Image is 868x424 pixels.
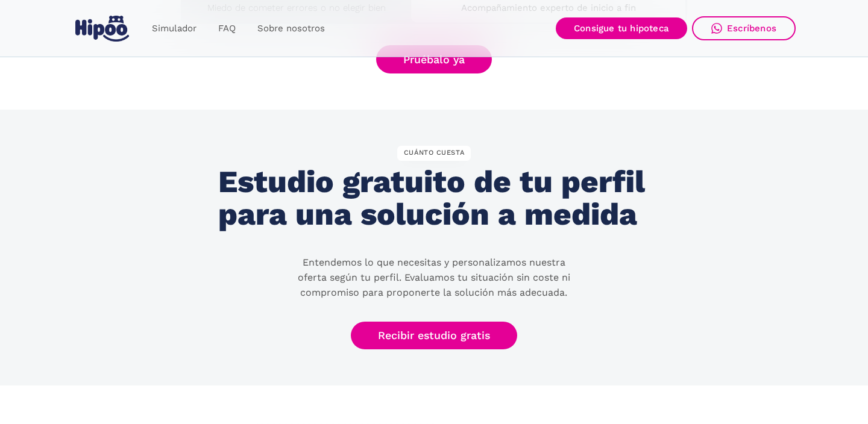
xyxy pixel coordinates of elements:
[72,11,131,46] a: home
[397,146,471,161] div: CUÁNTO CUESTA
[351,322,517,350] a: Recibir estudio gratis
[247,17,336,40] a: Sobre nosotros
[692,16,796,40] a: Escríbenos
[218,166,650,231] h2: Estudio gratuito de tu perfil para una solución a medida
[727,23,776,34] div: Escríbenos
[207,17,247,40] a: FAQ
[289,255,579,300] p: Entendemos lo que necesitas y personalizamos nuestra oferta según tu perfil. Evaluamos tu situaci...
[141,17,207,40] a: Simulador
[556,17,687,39] a: Consigue tu hipoteca
[376,45,492,73] a: Pruébalo ya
